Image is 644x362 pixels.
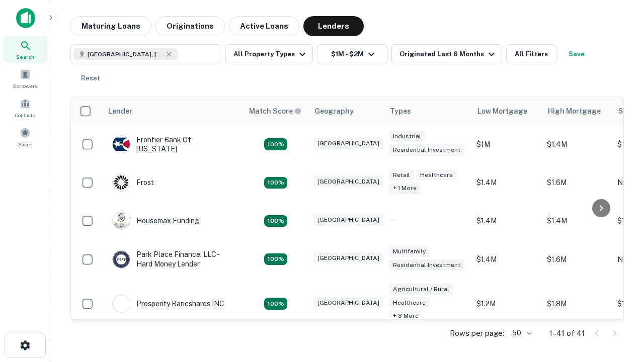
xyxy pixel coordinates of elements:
div: Healthcare [416,169,457,181]
td: $1.4M [471,163,542,202]
button: Save your search to get updates of matches that match your search criteria. [560,44,593,64]
th: Types [384,97,471,125]
a: Search [3,36,47,63]
div: [GEOGRAPHIC_DATA] [313,252,383,264]
div: Prosperity Bancshares INC [112,295,224,313]
button: All Filters [506,44,556,64]
button: Reset [74,68,107,88]
div: Low Mortgage [477,105,527,117]
div: Residential Investment [389,259,464,271]
div: Agricultural / Rural [389,284,453,295]
div: Matching Properties: 7, hasApolloMatch: undefined [264,298,287,310]
button: Originations [155,16,225,36]
div: [GEOGRAPHIC_DATA] [313,176,383,188]
img: picture [113,212,130,229]
div: High Mortgage [548,105,601,117]
div: Matching Properties: 4, hasApolloMatch: undefined [264,215,287,227]
iframe: Chat Widget [594,249,644,298]
a: Borrowers [3,65,47,92]
div: Healthcare [389,297,430,309]
div: Matching Properties: 4, hasApolloMatch: undefined [264,138,287,150]
div: + 1 more [389,183,421,194]
span: [GEOGRAPHIC_DATA], [GEOGRAPHIC_DATA], [GEOGRAPHIC_DATA] [88,50,163,59]
span: Contacts [15,111,35,119]
img: picture [113,174,130,191]
div: Housemax Funding [112,212,199,230]
img: picture [113,251,130,268]
div: Park Place Finance, LLC - Hard Money Lender [112,250,233,268]
button: Active Loans [229,16,299,36]
div: [GEOGRAPHIC_DATA] [313,214,383,226]
p: Rows per page: [450,327,504,339]
td: $1.4M [542,202,612,240]
button: Originated Last 6 Months [391,44,502,64]
td: $1.4M [542,125,612,163]
th: Capitalize uses an advanced AI algorithm to match your search with the best lender. The match sco... [243,97,308,125]
div: Residential Investment [389,144,464,156]
td: $1.4M [471,202,542,240]
th: Low Mortgage [471,97,542,125]
td: $1.6M [542,163,612,202]
p: 1–41 of 41 [549,327,585,339]
div: Lender [108,105,132,117]
th: High Mortgage [542,97,612,125]
div: Types [390,105,411,117]
div: Originated Last 6 Months [399,48,498,60]
a: Contacts [3,94,47,121]
div: 50 [508,326,533,340]
a: Saved [3,123,47,150]
span: Search [16,53,34,61]
td: $1.8M [542,279,612,329]
div: Industrial [389,131,425,142]
div: [GEOGRAPHIC_DATA] [313,138,383,149]
div: Matching Properties: 4, hasApolloMatch: undefined [264,177,287,189]
div: Frontier Bank Of [US_STATE] [112,135,233,153]
img: picture [113,295,130,312]
button: Lenders [303,16,364,36]
div: Matching Properties: 4, hasApolloMatch: undefined [264,253,287,265]
div: Multifamily [389,246,430,257]
h6: Match Score [249,106,299,117]
span: Borrowers [13,82,37,90]
div: Frost [112,173,154,192]
td: $1.4M [471,240,542,278]
div: [GEOGRAPHIC_DATA] [313,297,383,309]
img: picture [113,136,130,153]
span: Saved [18,140,33,148]
div: Capitalize uses an advanced AI algorithm to match your search with the best lender. The match sco... [249,106,301,117]
div: Geography [314,105,354,117]
div: Retail [389,169,414,181]
button: $1M - $2M [317,44,387,64]
th: Lender [102,97,243,125]
th: Geography [308,97,384,125]
button: All Property Types [225,44,313,64]
td: $1.2M [471,279,542,329]
button: Maturing Loans [70,16,151,36]
img: capitalize-icon.png [16,8,35,28]
div: + 3 more [389,310,423,322]
td: $1.6M [542,240,612,278]
td: $1M [471,125,542,163]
